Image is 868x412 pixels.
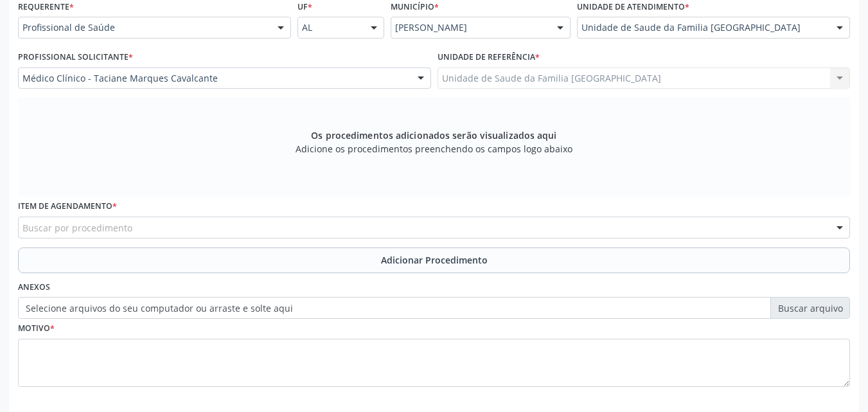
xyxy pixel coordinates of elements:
[18,278,50,298] label: Anexos
[22,221,132,235] span: Buscar por procedimento
[302,21,358,34] span: AL
[22,21,265,34] span: Profissional de Saúde
[381,253,488,267] span: Adicionar Procedimento
[18,197,117,217] label: Item de agendamento
[18,48,133,67] label: Profissional Solicitante
[311,129,556,142] span: Os procedimentos adicionados serão visualizados aqui
[296,142,572,156] span: Adicione os procedimentos preenchendo os campos logo abaixo
[22,72,405,85] span: Médico Clínico - Taciane Marques Cavalcante
[18,319,55,339] label: Motivo
[581,21,824,34] span: Unidade de Saude da Familia [GEOGRAPHIC_DATA]
[438,48,540,67] label: Unidade de referência
[18,247,850,273] button: Adicionar Procedimento
[395,21,544,34] span: [PERSON_NAME]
